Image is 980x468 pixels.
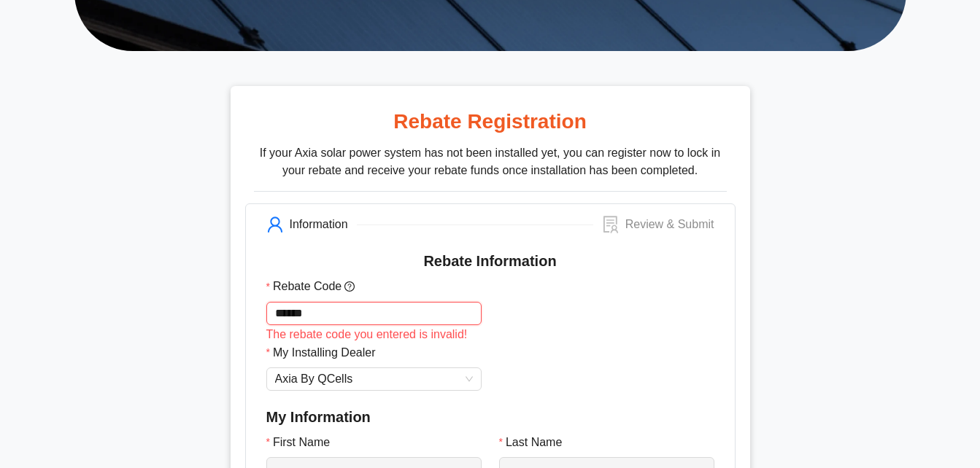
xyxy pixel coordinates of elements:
label: Last Name [499,433,573,451]
div: Information [290,216,357,233]
label: Rebate Code [266,277,369,295]
h5: My Information [266,408,714,426]
label: My Installing Dealer [266,343,386,362]
span: user [266,216,284,233]
p: If your Axia solar power system has not been installed yet, you can register now to lock in your ... [254,144,727,192]
label: First Name [266,433,341,451]
span: Axia By QCells [275,368,473,390]
div: Review & Submit [625,216,714,233]
span: solution [602,216,620,233]
h5: Rebate Information [266,252,714,270]
div: The rebate code you entered is invalid! [266,325,482,343]
span: question-circle [342,281,358,292]
h3: Rebate Registration [254,109,727,134]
